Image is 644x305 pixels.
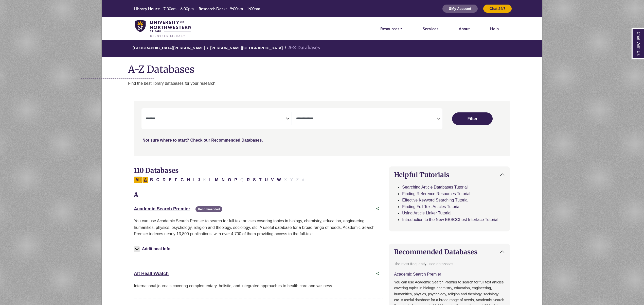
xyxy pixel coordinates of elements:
[102,60,542,75] h1: A-Z Databases
[134,271,169,276] a: Alt HealthWatch
[135,20,191,38] img: library_home
[380,25,402,32] a: Resources
[134,191,383,199] h3: A
[134,101,510,156] nav: Search filters
[402,211,451,215] a: Using Article Linker Tutorial
[132,6,262,12] a: Hours Today
[483,4,512,13] button: Chat 24/7
[155,177,161,183] button: Filter Results C
[245,177,251,183] button: Filter Results R
[167,177,173,183] button: Filter Results E
[394,272,441,276] a: Academic Search Premier
[270,177,275,183] button: Filter Results V
[134,177,142,183] button: All
[402,185,468,189] a: Searching Article Databases Tutorial
[258,177,263,183] button: Filter Results T
[442,4,478,13] button: My Account
[296,117,436,121] textarea: Search
[134,206,190,211] a: Academic Search Premier
[149,177,155,183] button: Filter Results B
[133,45,205,50] a: [GEOGRAPHIC_DATA][PERSON_NAME]
[263,177,269,183] button: Filter Results U
[372,269,383,279] button: Share this database
[173,177,179,183] button: Filter Results F
[128,80,542,87] p: Find the best library databases for your research.
[195,206,222,212] span: Recommended
[389,167,510,183] button: Helpful Tutorials
[276,177,282,183] button: Filter Results W
[210,45,283,50] a: [PERSON_NAME][GEOGRAPHIC_DATA]
[101,40,542,57] nav: breadcrumb
[372,204,383,214] button: Share this database
[389,244,510,260] button: Recommended Databases
[220,177,226,183] button: Filter Results N
[134,166,178,175] span: 110 Databases
[402,192,470,196] a: Finding Reference Resources Tutorial
[252,177,257,183] button: Filter Results S
[423,25,438,32] a: Services
[226,177,232,183] button: Filter Results O
[196,177,202,183] button: Filter Results J
[134,177,306,182] div: Alpha-list to filter by first letter of database name
[196,6,227,11] th: Research Desk:
[283,44,320,52] li: A-Z Databases
[161,177,167,183] button: Filter Results D
[192,177,196,183] button: Filter Results I
[452,112,493,125] button: Submit for Search Results
[213,177,220,183] button: Filter Results M
[142,177,148,183] button: Filter Results A
[142,138,263,142] a: Not sure where to start? Check our Recommended Databases.
[402,205,460,209] a: Finding Full Text Articles Tutorial
[483,6,512,11] a: Chat 24/7
[459,25,470,32] a: About
[442,6,478,11] a: My Account
[179,177,185,183] button: Filter Results G
[402,217,498,222] a: Introduction to the New EBSCOhost Interface Tutorial
[134,283,383,289] p: International journals covering complementary, holistic, and integrated approaches to health care...
[132,6,262,11] table: Hours Today
[490,25,499,32] a: Help
[230,6,260,11] span: 9:00am – 1:00pm
[134,218,383,237] p: You can use Academic Search Premier to search for full text articles covering topics in biology, ...
[394,261,505,267] p: The most frequently-used databases
[146,117,286,121] textarea: Search
[163,6,194,11] span: 7:30am – 6:00pm
[134,245,172,252] button: Additional Info
[233,177,239,183] button: Filter Results P
[132,6,160,11] th: Library Hours:
[208,177,213,183] button: Filter Results L
[186,177,192,183] button: Filter Results H
[402,198,468,202] a: Effective Keyword Searching Tutorial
